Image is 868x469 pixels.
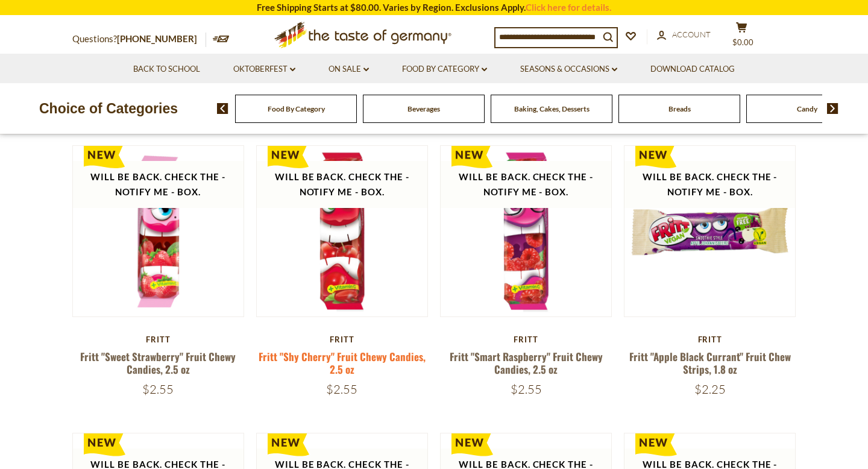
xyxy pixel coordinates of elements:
span: $0.00 [732,37,753,47]
div: Fritt [624,335,796,344]
span: $2.55 [511,382,542,397]
a: Fritt "Shy Cherry" Fruit Chewy Candies, 2.5 oz [259,349,426,377]
a: Fritt "Sweet Strawberry" Fruit Chewy Candies, 2.5 oz [80,349,236,377]
img: Fritt [257,146,427,316]
a: Breads [668,104,691,113]
a: Food By Category [268,104,325,113]
a: Back to School [133,63,200,76]
a: Account [657,28,711,42]
a: On Sale [329,63,369,76]
img: next arrow [827,103,838,114]
div: Fritt [256,335,428,344]
a: Beverages [407,104,440,113]
span: $2.55 [326,382,357,397]
a: Download Catalog [650,63,735,76]
a: Fritt "Apple Black Currant" Fruit Chew Strips, 1.8 oz [629,349,791,377]
img: Fritt [624,146,795,316]
a: Click here for details. [526,2,611,13]
a: Candy [797,104,817,113]
a: Oktoberfest [233,63,295,76]
button: $0.00 [723,22,759,52]
img: previous arrow [217,103,228,114]
a: Fritt "Smart Raspberry" Fruit Chewy Candies, 2.5 oz [450,349,603,377]
p: Questions? [72,31,206,47]
span: $2.55 [142,382,174,397]
img: Fritt [441,146,611,316]
div: Fritt [440,335,612,344]
img: Fritt [73,146,244,316]
div: Fritt [72,335,244,344]
span: Account [672,30,711,39]
a: Food By Category [402,63,487,76]
a: [PHONE_NUMBER] [117,33,197,44]
span: $2.25 [694,382,726,397]
a: Baking, Cakes, Desserts [514,104,590,113]
a: Seasons & Occasions [520,63,617,76]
